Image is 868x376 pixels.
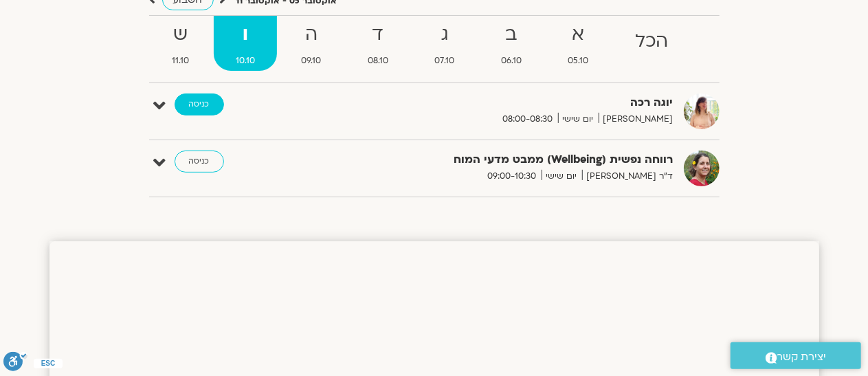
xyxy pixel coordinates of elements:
a: כניסה [175,93,224,115]
span: יצירת קשר [777,348,827,366]
span: 09.10 [280,54,344,68]
a: ה09.10 [280,16,344,71]
strong: א [546,19,611,50]
a: כניסה [175,151,224,173]
strong: יוגה רכה [337,93,674,112]
span: 11.10 [151,54,212,68]
span: [PERSON_NAME] [599,112,674,126]
span: 10.10 [214,54,277,68]
strong: ו [214,19,277,50]
span: 09:00-10:30 [483,169,542,184]
a: ו10.10 [214,16,277,71]
a: ב06.10 [479,16,544,71]
strong: הכל [613,26,691,57]
strong: ד [346,19,410,50]
span: 08:00-08:30 [498,112,558,126]
strong: ג [413,19,477,50]
a: יצירת קשר [731,342,861,369]
strong: רווחה נפשית (Wellbeing) ממבט מדעי המוח [337,151,674,169]
a: ג07.10 [413,16,477,71]
span: יום שישי [558,112,599,126]
a: א05.10 [546,16,611,71]
strong: ב [479,19,544,50]
span: יום שישי [542,169,582,184]
span: 06.10 [479,54,544,68]
span: 05.10 [546,54,611,68]
a: ש11.10 [151,16,212,71]
strong: ש [151,19,212,50]
strong: ה [280,19,344,50]
span: 08.10 [346,54,410,68]
a: הכל [613,16,691,71]
span: ד"ר [PERSON_NAME] [582,169,674,184]
a: ד08.10 [346,16,410,71]
span: 07.10 [413,54,477,68]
